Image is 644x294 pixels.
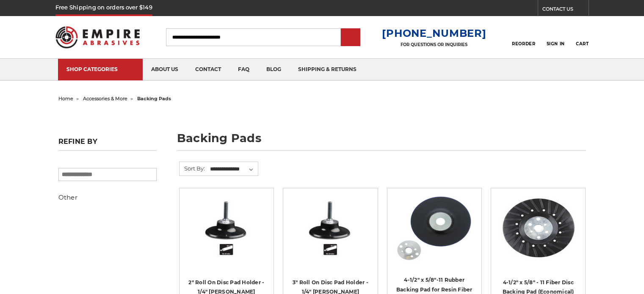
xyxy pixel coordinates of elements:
[55,21,140,54] img: Empire Abrasives
[382,27,486,39] a: [PHONE_NUMBER]
[576,28,589,47] a: Cart
[187,59,229,80] a: contact
[185,194,268,262] img: 2" Roll On Disc Pad Holder - 1/4" Shank
[342,29,359,46] input: Submit
[66,66,134,72] div: SHOP CATEGORIES
[258,59,290,80] a: blog
[180,162,205,175] label: Sort By:
[177,132,586,151] h1: backing pads
[289,194,371,262] img: 3" Roll On Disc Pad Holder - 1/4" Shank
[58,137,157,151] h5: Refine by
[209,163,258,176] select: Sort By:
[512,28,535,46] a: Reorder
[229,59,258,80] a: faq
[58,96,73,102] a: home
[393,194,475,262] img: 4-1/2" Resin Fiber Disc Backing Pad Flexible Rubber
[547,41,565,47] span: Sign In
[137,96,171,102] span: backing pads
[382,42,486,47] p: FOR QUESTIONS OR INQUIRIES
[542,4,589,16] a: CONTACT US
[576,41,589,47] span: Cart
[58,192,157,203] h5: Other
[143,59,187,80] a: about us
[512,41,535,47] span: Reorder
[497,194,579,262] img: Resin disc backing pad measuring 4 1/2 inches, an essential grinder accessory from Empire Abrasives
[83,96,127,102] a: accessories & more
[290,59,365,80] a: shipping & returns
